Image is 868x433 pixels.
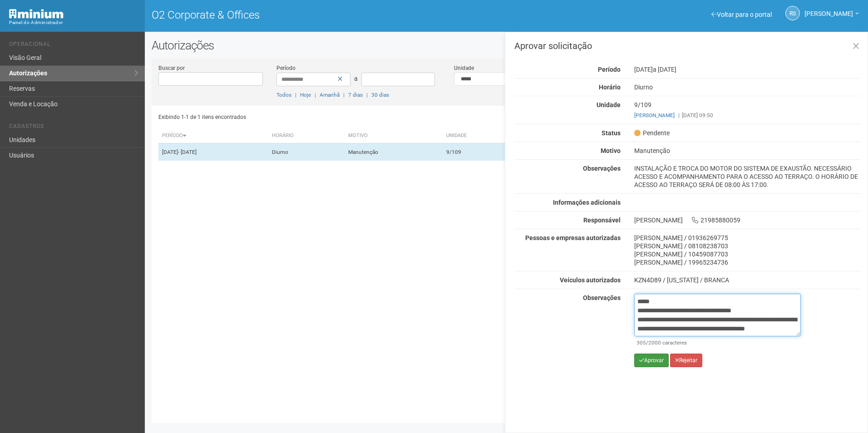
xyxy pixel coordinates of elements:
a: 30 dias [371,92,389,98]
li: Operacional [9,41,138,50]
div: Exibindo 1-1 de 1 itens encontrados [158,110,503,124]
a: Hoje [300,92,311,98]
td: Diurno [268,143,345,161]
span: | [366,92,368,98]
strong: Horário [599,84,621,91]
div: [PERSON_NAME] / 01936269775 [634,234,861,242]
strong: Informações adicionais [553,199,621,206]
h3: Aprovar solicitação [514,41,861,50]
th: Motivo [345,128,443,143]
label: Período [276,64,296,72]
div: [PERSON_NAME] / 10459087703 [634,250,861,258]
div: [PERSON_NAME] 21985880059 [627,216,868,224]
strong: Observações [583,165,621,172]
a: Todos [276,92,291,98]
a: 7 dias [348,92,363,98]
strong: Veículos autorizados [560,276,621,284]
span: Rayssa Soares Ribeiro [804,1,853,17]
div: [PERSON_NAME] / 08108238703 [634,242,861,250]
th: Unidade [443,128,515,143]
span: - [DATE] [178,149,197,155]
a: [PERSON_NAME] [804,11,859,19]
a: [PERSON_NAME] [634,112,675,118]
button: Aprovar [634,354,669,367]
div: Manutenção [627,147,868,155]
th: Horário [268,128,345,143]
div: [DATE] [627,65,868,74]
strong: Pessoas e empresas autorizadas [525,234,621,241]
strong: Motivo [601,147,621,154]
strong: Observações [583,294,621,301]
strong: Status [602,129,621,137]
span: | [678,112,680,118]
div: Diurno [627,83,868,91]
h2: Autorizações [152,39,861,52]
td: [DATE] [158,143,268,161]
a: Amanhã [320,92,340,98]
span: | [295,92,296,98]
div: [DATE] 09:50 [634,111,861,119]
a: RS [785,6,800,20]
button: Rejeitar [670,354,702,367]
div: INSTALAÇÃO E TROCA DO MOTOR DO SISTEMA DE EXAUSTÃO. NECESSÁRIO ACESSO E ACOMPANHAMENTO PARA O ACE... [627,164,868,189]
li: Cadastros [9,123,138,133]
span: 305 [636,340,646,346]
div: [PERSON_NAME] / 19965234736 [634,258,861,266]
img: Minium [9,9,64,19]
div: /2000 caracteres [636,339,799,347]
div: 9/109 [627,101,868,119]
strong: Unidade [597,101,621,108]
span: | [315,92,316,98]
span: Pendente [634,129,670,137]
span: | [343,92,345,98]
strong: Período [598,66,621,73]
label: Buscar por [158,64,185,72]
span: a [DATE] [653,66,676,73]
div: KZN4D89 / [US_STATE] / BRANCA [634,276,861,284]
td: 9/109 [443,143,515,161]
a: Fechar [847,37,865,56]
h1: O2 Corporate & Offices [152,9,500,21]
span: a [354,75,358,82]
td: Manutenção [345,143,443,161]
label: Unidade [454,64,474,72]
th: Período [158,128,268,143]
a: Voltar para o portal [711,11,772,18]
div: Painel do Administrador [9,19,138,27]
strong: Responsável [583,216,621,224]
